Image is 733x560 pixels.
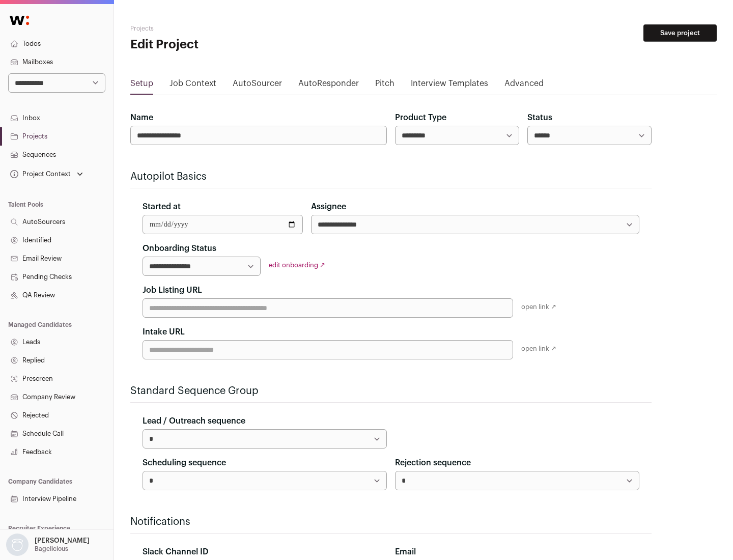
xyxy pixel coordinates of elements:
[269,262,325,268] a: edit onboarding ↗
[233,77,282,94] a: AutoSourcer
[4,10,35,31] img: Wellfound
[395,546,639,558] div: Email
[130,170,652,184] h2: Autopilot Basics
[395,111,446,124] label: Product Type
[395,457,471,469] label: Rejection sequence
[143,326,185,338] label: Intake URL
[143,242,216,255] label: Onboarding Status
[143,201,181,213] label: Started at
[130,37,326,53] h1: Edit Project
[143,284,202,296] label: Job Listing URL
[411,77,488,94] a: Interview Templates
[130,77,153,94] a: Setup
[8,170,71,178] div: Project Context
[35,545,68,553] p: Bagelicious
[143,457,226,469] label: Scheduling sequence
[311,201,346,213] label: Assignee
[375,77,394,94] a: Pitch
[8,167,85,181] button: Open dropdown
[143,546,208,558] label: Slack Channel ID
[130,384,652,398] h2: Standard Sequence Group
[504,77,544,94] a: Advanced
[4,534,92,556] button: Open dropdown
[643,24,717,42] button: Save project
[527,111,552,124] label: Status
[35,537,90,545] p: [PERSON_NAME]
[6,534,29,556] img: nopic.png
[170,77,216,94] a: Job Context
[130,24,326,33] h2: Projects
[130,111,153,124] label: Name
[143,415,245,427] label: Lead / Outreach sequence
[298,77,359,94] a: AutoResponder
[130,515,652,529] h2: Notifications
